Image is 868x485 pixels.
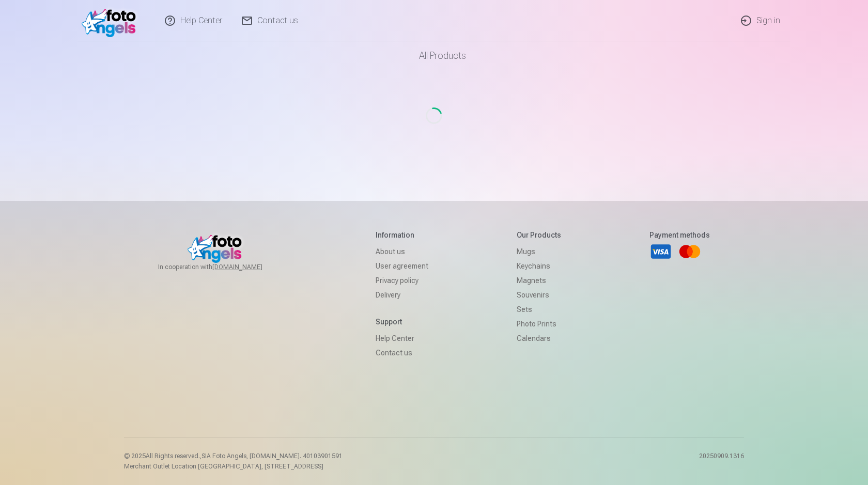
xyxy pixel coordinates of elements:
[124,462,343,471] p: Merchant Outlet Location [GEOGRAPHIC_DATA], [STREET_ADDRESS]
[517,273,561,288] a: Magnets
[517,331,561,346] a: Calendars
[517,244,561,259] a: Mugs
[124,452,343,460] p: © 2025 All Rights reserved. ,
[517,230,561,240] h5: Our products
[376,259,428,273] a: User agreement
[212,263,287,271] a: [DOMAIN_NAME]
[376,317,428,327] h5: Support
[202,452,343,460] span: SIA Foto Angels, [DOMAIN_NAME]. 40103901591
[699,452,744,471] p: 20250909.1316
[517,288,561,302] a: Souvenirs
[390,41,478,70] a: All products
[376,346,428,360] a: Contact us
[376,288,428,302] a: Delivery
[517,317,561,331] a: Photo prints
[376,230,428,240] h5: Information
[517,259,561,273] a: Keychains
[649,240,672,263] a: Visa
[376,331,428,346] a: Help Center
[517,302,561,317] a: Sets
[82,4,141,37] img: /v1
[376,273,428,288] a: Privacy policy
[376,244,428,259] a: About us
[158,263,287,271] span: In cooperation with
[678,240,701,263] a: Mastercard
[649,230,710,240] h5: Payment methods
